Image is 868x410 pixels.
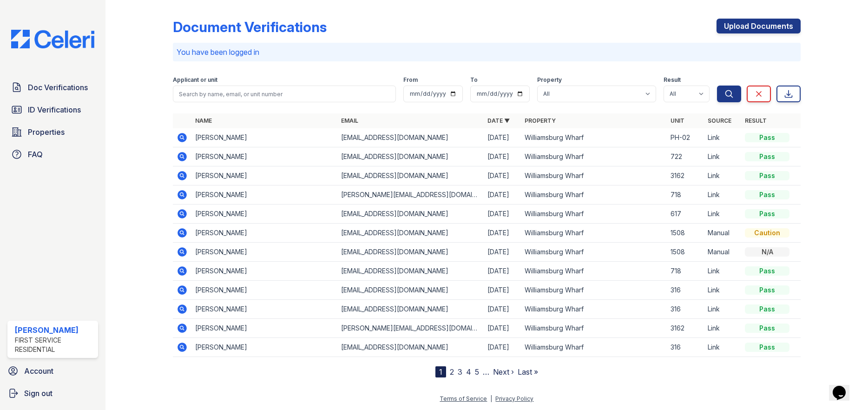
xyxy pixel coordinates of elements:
label: To [470,76,478,84]
td: 316 [667,300,704,319]
td: Link [704,281,741,300]
td: [PERSON_NAME] [191,262,338,281]
td: 316 [667,338,704,357]
td: Williamsburg Wharf [521,224,667,243]
td: 3162 [667,319,704,338]
a: Email [341,117,358,124]
a: 5 [475,367,479,377]
label: Applicant or unit [173,76,217,84]
td: Link [704,185,741,205]
td: 722 [667,147,704,166]
td: [PERSON_NAME] [191,224,338,243]
td: [EMAIL_ADDRESS][DOMAIN_NAME] [337,166,484,185]
td: 1508 [667,224,704,243]
td: 718 [667,262,704,281]
div: N/A [745,247,789,257]
a: Account [4,362,102,380]
td: Link [704,205,741,224]
div: First Service Residential [15,336,94,354]
input: Search by name, email, or unit number [173,86,396,102]
td: Manual [704,224,741,243]
td: [PERSON_NAME] [191,185,338,205]
label: Property [537,76,562,84]
td: Williamsburg Wharf [521,319,667,338]
div: Pass [745,324,789,333]
a: ID Verifications [7,100,98,119]
td: Williamsburg Wharf [521,243,667,262]
a: Date ▼ [487,117,510,124]
td: [PERSON_NAME][EMAIL_ADDRESS][DOMAIN_NAME] [337,185,484,205]
div: Pass [745,133,789,142]
a: Last » [518,367,538,377]
td: [DATE] [484,128,521,147]
td: Williamsburg Wharf [521,300,667,319]
a: Result [745,117,767,124]
td: [PERSON_NAME] [191,243,338,262]
iframe: chat widget [829,373,859,401]
a: Source [708,117,731,124]
td: [EMAIL_ADDRESS][DOMAIN_NAME] [337,262,484,281]
a: Doc Verifications [7,78,98,97]
td: 316 [667,281,704,300]
td: Link [704,166,741,185]
span: … [483,366,489,377]
a: Privacy Policy [495,395,533,402]
label: Result [664,76,681,84]
td: Williamsburg Wharf [521,205,667,224]
td: [PERSON_NAME] [191,338,338,357]
div: Pass [745,190,789,199]
td: Link [704,338,741,357]
div: Pass [745,209,789,218]
a: Upload Documents [717,19,801,33]
a: 2 [450,367,454,377]
td: [DATE] [484,224,521,243]
td: [PERSON_NAME] [191,281,338,300]
a: Terms of Service [440,395,487,402]
td: Williamsburg Wharf [521,338,667,357]
td: Link [704,128,741,147]
td: Williamsburg Wharf [521,262,667,281]
span: Sign out [24,388,53,399]
td: 3162 [667,166,704,185]
td: [PERSON_NAME][EMAIL_ADDRESS][DOMAIN_NAME] [337,319,484,338]
td: [DATE] [484,262,521,281]
div: Pass [745,343,789,352]
a: Next › [493,367,514,377]
div: Document Verifications [173,19,327,35]
td: Williamsburg Wharf [521,185,667,205]
td: 1508 [667,243,704,262]
td: [PERSON_NAME] [191,166,338,185]
td: Williamsburg Wharf [521,281,667,300]
div: Pass [745,171,789,180]
td: [PERSON_NAME] [191,205,338,224]
td: Williamsburg Wharf [521,147,667,166]
span: Account [24,365,53,377]
div: | [490,395,492,402]
span: Doc Verifications [28,82,88,93]
td: [EMAIL_ADDRESS][DOMAIN_NAME] [337,128,484,147]
td: [EMAIL_ADDRESS][DOMAIN_NAME] [337,243,484,262]
td: [DATE] [484,243,521,262]
span: Properties [28,126,65,138]
td: [DATE] [484,185,521,205]
span: FAQ [28,149,43,160]
td: [PERSON_NAME] [191,147,338,166]
td: [PERSON_NAME] [191,300,338,319]
td: Link [704,147,741,166]
td: [EMAIL_ADDRESS][DOMAIN_NAME] [337,205,484,224]
td: [PERSON_NAME] [191,128,338,147]
td: [EMAIL_ADDRESS][DOMAIN_NAME] [337,338,484,357]
a: 4 [466,367,471,377]
div: Pass [745,285,789,295]
a: Unit [671,117,684,124]
a: Sign out [4,384,102,403]
div: Pass [745,152,789,161]
td: [DATE] [484,166,521,185]
td: [EMAIL_ADDRESS][DOMAIN_NAME] [337,281,484,300]
span: ID Verifications [28,104,81,115]
a: 3 [458,367,462,377]
td: [PERSON_NAME] [191,319,338,338]
a: Name [195,117,212,124]
label: From [403,76,418,84]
